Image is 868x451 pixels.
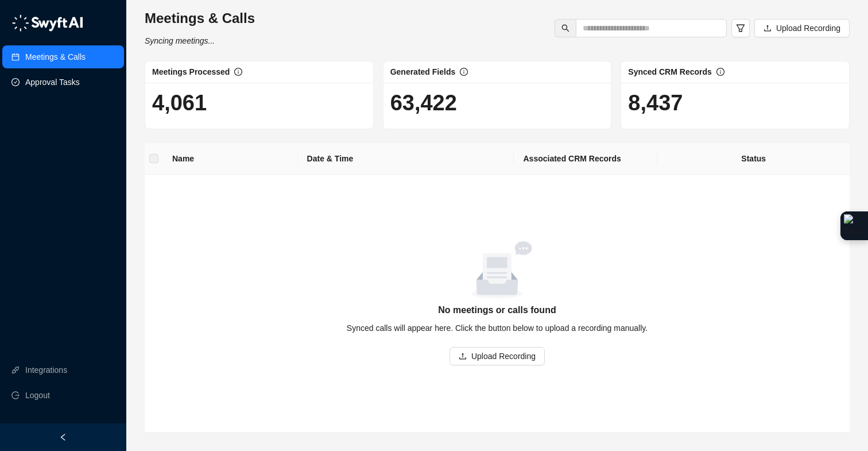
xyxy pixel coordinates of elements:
[449,347,545,365] button: Upload Recording
[145,9,255,28] h3: Meetings & Calls
[390,90,604,116] h1: 63,422
[158,303,836,317] h5: No meetings or calls found
[754,19,850,37] button: Upload Recording
[736,24,745,33] span: filter
[471,350,536,363] span: Upload Recording
[25,359,67,381] a: Integrations
[460,68,468,76] span: info-circle
[59,433,67,441] span: left
[776,22,840,34] span: Upload Recording
[25,384,50,407] span: Logout
[25,45,86,68] a: Meetings & Calls
[657,143,850,175] th: Status
[152,90,366,116] h1: 4,061
[514,143,657,175] th: Associated CRM Records
[628,90,842,116] h1: 8,437
[716,68,724,76] span: info-circle
[11,14,83,32] img: logo-05li4sbe.png
[628,67,711,76] span: Synced CRM Records
[347,323,648,333] span: Synced calls will appear here. Click the button below to upload a recording manually.
[390,67,456,76] span: Generated Fields
[298,143,514,175] th: Date & Time
[234,68,242,76] span: info-circle
[145,36,215,45] i: Syncing meetings...
[152,67,230,76] span: Meetings Processed
[11,391,20,399] span: logout
[844,214,865,237] img: Extension Icon
[163,143,298,175] th: Name
[764,24,772,32] span: upload
[459,352,467,360] span: upload
[561,24,569,32] span: search
[25,71,80,94] a: Approval Tasks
